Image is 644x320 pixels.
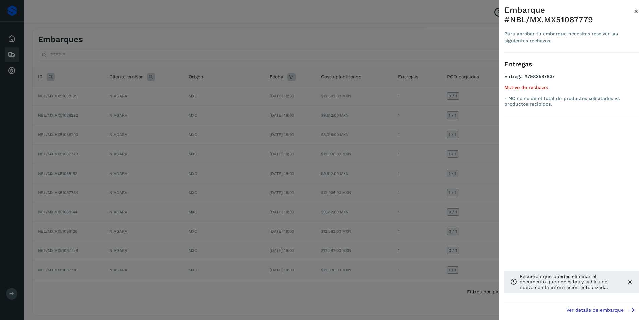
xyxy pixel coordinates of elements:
div: Embarque #NBL/MX.MX51087779 [504,5,634,25]
p: Recuerda que puedes eliminar el documento que necesitas y subir uno nuevo con la información actu... [520,274,621,290]
h5: Motivo de rechazo: [504,85,639,90]
button: Ver detalle de embarque [562,302,639,317]
span: Ver detalle de embarque [566,308,624,312]
p: - NO coincide el total de productos solicitados vs productos recibidos. [504,96,639,107]
div: Para aprobar tu embarque necesitas resolver las siguientes rechazos. [504,30,634,44]
h3: Entregas [504,61,639,68]
span: × [634,7,639,16]
h4: Entrega #7983587837 [504,74,639,85]
button: Close [634,5,639,17]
